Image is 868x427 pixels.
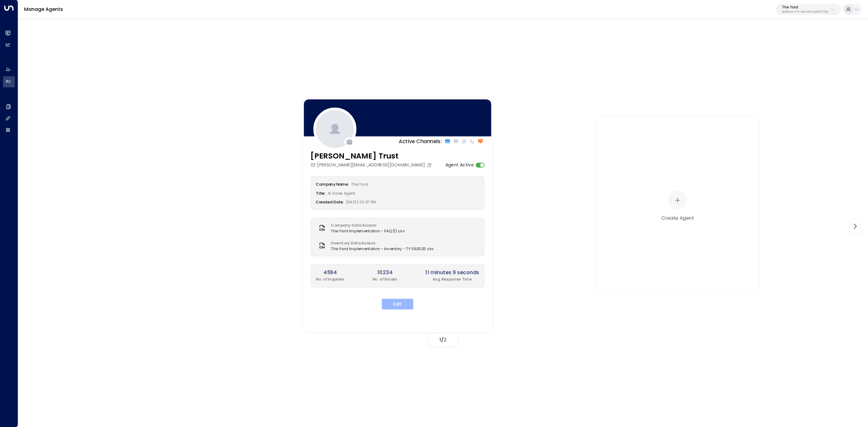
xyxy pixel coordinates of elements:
a: Manage Agents [24,6,63,13]
button: Copy [427,162,433,168]
span: 1 [439,336,441,343]
div: [PERSON_NAME][EMAIL_ADDRESS][DOMAIN_NAME] [310,162,433,168]
div: Create Agent [661,214,694,221]
h2: 11 minutes 9 seconds [425,269,479,277]
p: db00ed42-e715-4eef-8678-ebd165175f2b [782,11,829,13]
span: 2 [444,336,447,343]
label: Company Name: [316,182,349,187]
span: AI Sales Agent [328,190,355,196]
span: [DATE] 02:37 PM [346,199,376,205]
div: / [428,333,458,347]
label: Agent Active [445,162,474,168]
p: No. of Emails [373,277,397,282]
p: Active Channels: [399,138,442,145]
h3: [PERSON_NAME] Trust [310,150,433,162]
p: No. of Inquiries [316,277,344,282]
label: Created Date: [316,199,344,205]
h2: 10234 [373,269,397,277]
label: Inventory Data Access: [331,240,431,246]
button: Edit [382,299,414,309]
label: Title: [316,190,326,196]
p: Avg. Response Time [425,277,479,282]
h2: 4594 [316,269,344,277]
button: The Yarddb00ed42-e715-4eef-8678-ebd165175f2b [776,4,841,15]
span: The Yard [351,182,368,187]
span: The Yard Implementation - FAQ (1).csv [331,228,405,234]
span: The Yard Implementation - Inventory - TY 092025.csv [331,246,434,252]
label: Company Data Access: [331,222,402,228]
p: The Yard [782,5,829,9]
